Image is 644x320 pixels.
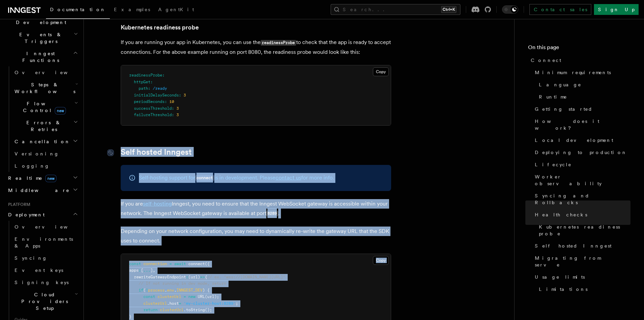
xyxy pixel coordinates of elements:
code: connect [195,175,214,181]
kbd: Ctrl+K [441,6,456,13]
a: Kubernetes readiness probe [121,23,199,32]
span: Deployment [5,211,45,218]
span: Inngest Functions [5,50,73,64]
span: clusterUrl [143,301,167,306]
span: // ex. "wss://[DOMAIN_NAME][URL]" [207,275,285,279]
span: 3 [184,93,186,98]
span: : [179,93,181,98]
span: Lifecycle [535,161,572,168]
span: (url); [205,294,219,299]
span: Versioning [15,151,59,156]
span: Worker observability [535,173,630,187]
p: Depending on your network configuration, you may need to dynamically re-write the gateway URL tha... [121,227,391,246]
span: rewriteGatewayEndpoint [134,275,186,279]
a: Migrating from serve [532,252,630,271]
code: readinessProbe [261,40,296,46]
span: Local development [535,137,613,144]
span: new [55,107,66,114]
span: Examples [114,7,150,12]
span: periodSeconds [134,99,165,104]
span: (); [205,307,212,312]
span: Connect [531,57,561,64]
a: Language [536,79,630,91]
a: Self hosted Inngest [532,240,630,252]
span: new [45,175,56,182]
a: Kubernetes readiness probe [536,221,630,240]
a: Examples [110,2,154,18]
span: Self hosted Inngest [535,242,612,249]
span: /ready [153,86,167,91]
a: Overview [12,66,79,79]
span: Cloud Providers Setup [12,291,75,312]
span: [ [141,268,143,273]
span: env [167,288,174,293]
span: const [143,294,155,299]
span: : [165,99,167,104]
span: Cancellation [12,138,70,145]
span: Local Development [5,12,74,26]
p: If you are Inngest, you need to ensure that the Inngest WebSocket gateway is accessible within yo... [121,199,391,218]
span: Getting started [535,106,593,112]
span: : [139,268,141,273]
a: Documentation [46,2,110,19]
span: Limitations [539,286,588,293]
a: Runtime [536,91,630,103]
span: connection [143,261,167,266]
span: Event keys [15,268,63,273]
a: Deploying to production [532,146,630,158]
span: httpGet [134,80,150,84]
a: Versioning [12,148,79,160]
span: INNGEST_DEV [176,288,202,293]
button: Cloud Providers Setup [12,289,79,314]
p: If you are running your app in Kubernetes, you can use the to check that the app is ready to acce... [121,38,391,57]
span: const [129,261,141,266]
a: Sign Up [594,4,639,15]
a: Health checks [532,209,630,221]
span: ! [146,288,148,293]
a: Limitations [536,283,630,295]
span: .toString [184,307,205,312]
span: Runtime [539,93,567,100]
span: Events & Triggers [5,31,74,45]
span: Signing keys [15,280,69,285]
span: await [174,261,186,266]
span: apps [129,268,139,273]
span: Overview [15,70,84,75]
span: readinessProbe [129,73,162,78]
a: Getting started [532,103,630,115]
span: return [143,307,158,312]
span: ( [143,288,146,293]
span: ... [143,268,150,273]
span: failureThreshold [134,112,172,117]
span: Platform [5,202,30,207]
span: : [162,73,165,78]
a: Worker observability [532,171,630,190]
span: clusterUrl [158,294,181,299]
button: Middleware [5,184,79,196]
span: 10 [169,99,174,104]
span: { [205,275,207,279]
button: Search...Ctrl+K [331,4,460,15]
button: Toggle dark mode [502,5,518,14]
span: Migrating from serve [535,255,630,268]
code: 8289 [266,211,278,216]
a: Environments & Apps [12,233,79,252]
span: 'my-cluster-host:8289' [184,301,236,306]
span: Health checks [535,211,587,218]
span: = [184,294,186,299]
a: self-hosting [143,200,172,207]
span: Realtime [5,175,56,182]
span: , [153,268,155,273]
span: successThreshold [134,106,172,111]
span: Middleware [5,187,70,194]
button: Copy [373,67,389,76]
span: . [174,288,176,293]
a: Self hosted Inngest [121,147,192,157]
span: process [148,288,165,293]
span: . [165,288,167,293]
a: Local development [532,134,630,146]
span: : [172,112,174,117]
span: // If not running in dev mode, return [139,281,226,286]
a: Overview [12,221,79,233]
span: = [169,261,172,266]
